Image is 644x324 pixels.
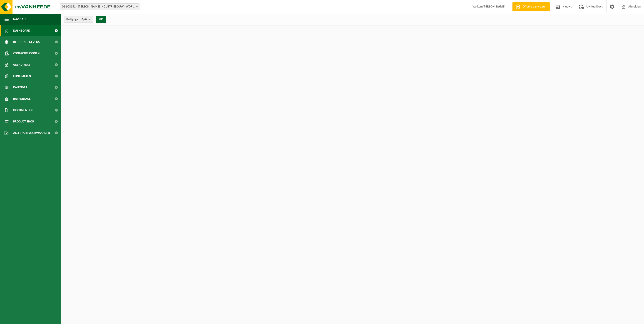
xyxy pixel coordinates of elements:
span: Bedrijfsgegevens [13,36,40,48]
span: Offerte aanvragen [522,5,547,9]
span: Contracten [13,70,31,82]
span: Kalender [13,82,27,93]
span: Vestigingen [66,16,87,23]
span: Dashboard [13,25,30,36]
strong: [PERSON_NAME] [483,5,505,8]
span: Gebruikers [13,59,30,70]
button: Vestigingen(6/6) [64,16,93,23]
span: Navigatie [13,14,27,25]
a: Offerte aanvragen [512,2,550,11]
span: 01-903651 - WILLY NAESSENS INDUSTRIEBOUW - WORTEGEM-PETEGEM [60,4,139,10]
count: (6/6) [81,18,87,21]
span: Acceptatievoorwaarden [13,127,50,139]
button: OK [96,16,106,23]
span: 01-903651 - WILLY NAESSENS INDUSTRIEBOUW - WORTEGEM-PETEGEM [60,3,139,10]
span: Rapportage [13,93,31,105]
span: Contactpersonen [13,48,40,59]
span: Documenten [13,105,32,116]
span: Product Shop [13,116,34,127]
